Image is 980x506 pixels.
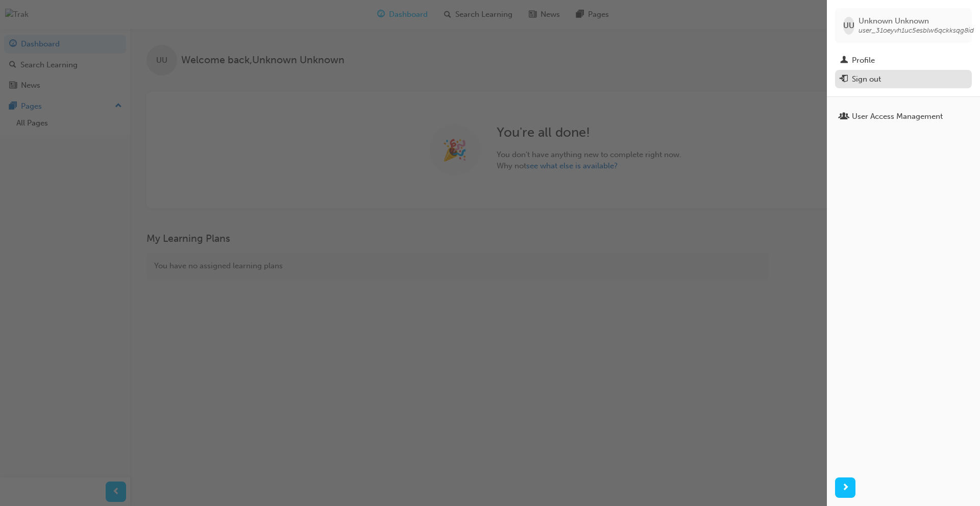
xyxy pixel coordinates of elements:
[842,482,849,494] span: next-icon
[852,73,881,85] div: Sign out
[859,26,974,35] span: user_31oeyvh1uc5esblw6qckksqg8id
[835,107,972,126] a: User Access Management
[840,56,848,65] span: man-icon
[835,51,972,70] a: Profile
[852,111,943,122] div: User Access Management
[840,75,848,84] span: exit-icon
[840,112,848,121] span: usergroup-icon
[843,20,854,32] span: UU
[835,70,972,89] button: Sign out
[859,16,974,26] span: Unknown Unknown
[852,55,875,66] div: Profile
